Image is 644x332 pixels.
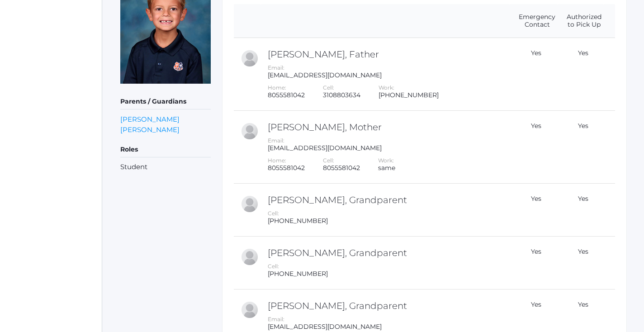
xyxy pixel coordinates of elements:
h2: [PERSON_NAME], Father [268,49,507,59]
h5: Roles [120,142,211,157]
label: Cell: [323,84,334,91]
a: [PERSON_NAME] [120,124,180,135]
th: Authorized to Pick Up [558,4,604,38]
h2: [PERSON_NAME], Mother [268,122,507,132]
div: 3108803634 [323,91,360,99]
label: Cell: [268,263,279,270]
div: [EMAIL_ADDRESS][DOMAIN_NAME] [268,71,507,79]
label: Email: [268,137,284,144]
div: Debbie Owens [241,301,259,319]
div: Kane Roberts [241,49,259,67]
div: [EMAIL_ADDRESS][DOMAIN_NAME] [268,323,507,331]
h5: Parents / Guardians [120,94,211,109]
div: Danielle Roberts [241,122,259,140]
label: Cell: [268,210,279,217]
td: Yes [558,38,604,111]
a: [PERSON_NAME] [120,114,180,124]
div: 8055581042 [268,164,305,172]
div: [EMAIL_ADDRESS][DOMAIN_NAME] [268,144,507,152]
label: Cell: [323,157,334,164]
label: Home: [268,84,286,91]
td: Yes [510,184,558,237]
li: Student [120,162,211,172]
div: Michael Owens [241,248,259,266]
td: Yes [510,111,558,184]
label: Email: [268,64,284,71]
div: 8055581042 [268,91,305,99]
h2: [PERSON_NAME], Grandparent [268,195,507,205]
td: Yes [558,184,604,237]
th: Emergency Contact [510,4,558,38]
label: Email: [268,316,284,323]
h2: [PERSON_NAME], Grandparent [268,248,507,258]
td: Yes [510,38,558,111]
label: Work: [378,157,394,164]
div: [PHONE_NUMBER] [379,91,439,99]
div: [PHONE_NUMBER] [268,270,328,278]
div: same [378,164,395,172]
label: Work: [379,84,394,91]
td: Yes [558,237,604,289]
td: Yes [558,111,604,184]
div: Jenny Owens [241,195,259,213]
div: 8055581042 [323,164,360,172]
h2: [PERSON_NAME], Grandparent [268,301,507,311]
label: Home: [268,157,286,164]
td: Yes [510,237,558,289]
div: [PHONE_NUMBER] [268,217,328,225]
